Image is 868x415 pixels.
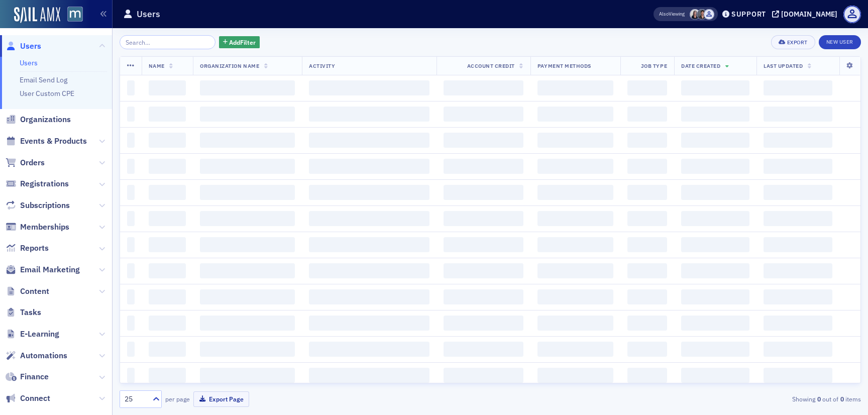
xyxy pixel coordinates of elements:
span: ‌ [149,316,186,331]
a: Registrations [6,178,69,189]
span: ‌ [200,185,295,200]
span: ‌ [764,289,832,304]
h1: Users [137,8,160,20]
span: ‌ [200,263,295,278]
span: Viewing [659,11,685,18]
span: ‌ [200,211,295,226]
span: ‌ [764,263,832,278]
span: Subscriptions [20,200,70,211]
span: ‌ [149,263,186,278]
span: ‌ [537,80,613,95]
span: ‌ [149,107,186,122]
span: ‌ [444,107,523,122]
span: ‌ [309,107,429,122]
span: Account Credit [467,62,515,69]
span: ‌ [149,80,186,95]
span: Reports [20,243,49,254]
span: ‌ [444,342,523,357]
span: Payment Methods [537,62,591,69]
span: ‌ [627,107,667,122]
span: ‌ [627,237,667,252]
span: ‌ [681,211,749,226]
span: ‌ [444,211,523,226]
span: Memberships [20,222,69,233]
span: Email Marketing [20,264,80,275]
span: ‌ [149,289,186,304]
span: ‌ [444,263,523,278]
span: ‌ [627,368,667,383]
span: ‌ [537,263,613,278]
span: ‌ [627,80,667,95]
span: Finance [20,371,49,382]
span: ‌ [200,80,295,95]
span: ‌ [200,107,295,122]
span: Job Type [641,62,667,69]
a: Connect [6,393,50,404]
span: ‌ [444,289,523,304]
label: per page [165,394,190,403]
strong: 0 [815,394,822,403]
img: SailAMX [14,7,60,23]
span: Content [20,286,49,297]
a: Reports [6,243,49,254]
a: User Custom CPE [20,89,74,98]
div: Export [787,40,808,45]
div: Support [731,10,766,19]
span: ‌ [200,342,295,357]
span: ‌ [627,316,667,331]
a: E-Learning [6,329,59,340]
span: ‌ [309,211,429,226]
span: ‌ [444,368,523,383]
span: ‌ [309,80,429,95]
span: ‌ [309,159,429,174]
span: ‌ [127,80,135,95]
a: Finance [6,371,49,382]
span: ‌ [681,185,749,200]
span: ‌ [537,107,613,122]
span: ‌ [149,368,186,383]
span: ‌ [681,133,749,148]
a: Users [6,41,41,52]
span: Registrations [20,178,69,189]
div: [DOMAIN_NAME] [781,10,837,19]
span: ‌ [537,133,613,148]
a: New User [819,35,861,49]
span: Mary Beth Halpern [697,9,707,20]
span: ‌ [200,159,295,174]
span: ‌ [444,316,523,331]
span: Organizations [20,114,71,125]
span: E-Learning [20,329,59,340]
span: ‌ [444,237,523,252]
span: Name [149,62,165,69]
span: ‌ [764,211,832,226]
span: ‌ [764,316,832,331]
button: [DOMAIN_NAME] [772,11,841,18]
span: ‌ [200,133,295,148]
a: Subscriptions [6,200,70,211]
span: ‌ [444,185,523,200]
a: Email Marketing [6,264,80,275]
a: Email Send Log [20,75,67,84]
a: View Homepage [60,7,83,24]
span: ‌ [127,289,135,304]
span: Date Created [681,62,720,69]
span: ‌ [681,342,749,357]
span: ‌ [200,368,295,383]
span: Organization Name [200,62,259,69]
span: ‌ [200,289,295,304]
a: Tasks [6,307,41,318]
span: ‌ [764,342,832,357]
span: ‌ [127,237,135,252]
span: Last Updated [764,62,803,69]
span: ‌ [444,80,523,95]
span: ‌ [681,368,749,383]
span: Tasks [20,307,41,318]
span: ‌ [764,107,832,122]
span: ‌ [309,368,429,383]
span: ‌ [309,185,429,200]
span: ‌ [537,289,613,304]
span: ‌ [444,159,523,174]
span: ‌ [149,211,186,226]
span: ‌ [127,316,135,331]
span: ‌ [127,185,135,200]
